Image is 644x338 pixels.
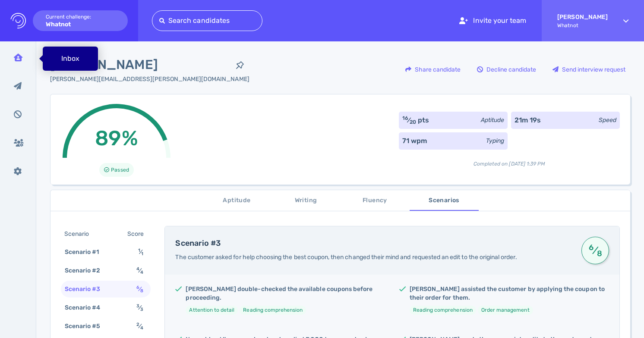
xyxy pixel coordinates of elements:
span: ⁄ [136,285,143,293]
div: ⁄ pts [402,115,429,125]
li: Order management [478,306,533,315]
div: Share candidate [401,59,465,79]
div: 71 wpm [402,136,427,146]
sub: 4 [140,269,143,275]
span: Writing [277,195,335,206]
span: Whatnot [557,22,608,28]
sup: 6 [588,247,594,248]
span: ⁄ [136,267,143,274]
sub: 3 [140,307,143,312]
sub: 4 [140,325,143,331]
span: Passed [111,165,129,175]
div: Scenario #2 [63,264,111,277]
sup: 6 [136,285,139,290]
li: Attention to detail [186,306,238,315]
span: ⁄ [136,304,143,311]
h4: Scenario #3 [175,239,571,248]
div: Speed [599,116,616,125]
div: Score [126,228,149,240]
sub: 1 [141,251,143,257]
button: Send interview request [548,59,630,80]
sub: 20 [410,119,416,125]
div: 21m 19s [515,115,541,125]
span: 89% [95,126,138,150]
strong: [PERSON_NAME] [557,13,608,21]
div: Scenario #5 [63,320,111,332]
sup: 3 [136,303,139,309]
sub: 8 [596,253,603,254]
div: Scenario #1 [63,246,110,258]
div: Send interview request [548,59,630,79]
span: ⁄ [136,322,143,330]
div: Aptitude [481,116,504,125]
sub: 8 [140,288,143,294]
span: ⁄ [138,248,143,256]
div: Completed on [DATE] 1:39 PM [399,153,620,168]
span: The customer asked for help choosing the best coupon, then changed their mind and requested an ed... [175,253,517,261]
span: Fluency [346,195,404,206]
div: Decline candidate [473,59,540,79]
span: [PERSON_NAME] [50,55,230,75]
button: Decline candidate [472,59,541,80]
span: Scenarios [415,195,474,206]
li: Reading comprehension [410,306,476,315]
span: ⁄ [588,243,603,258]
h5: [PERSON_NAME] assisted the customer by applying the coupon to their order for them. [410,285,609,302]
sup: 1 [138,247,140,253]
sup: 16 [402,115,408,121]
sup: 2 [136,322,139,327]
h5: [PERSON_NAME] double-checked the available coupons before proceeding. [186,285,385,302]
li: Reading comprehension [240,306,306,315]
button: Share candidate [401,59,465,80]
div: Scenario [63,228,99,240]
div: Scenario #4 [63,301,111,314]
sup: 4 [136,266,139,272]
div: Click to copy the email address [50,75,249,84]
span: Aptitude [208,195,266,206]
div: Scenario #3 [63,283,111,295]
div: Typing [486,136,504,145]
